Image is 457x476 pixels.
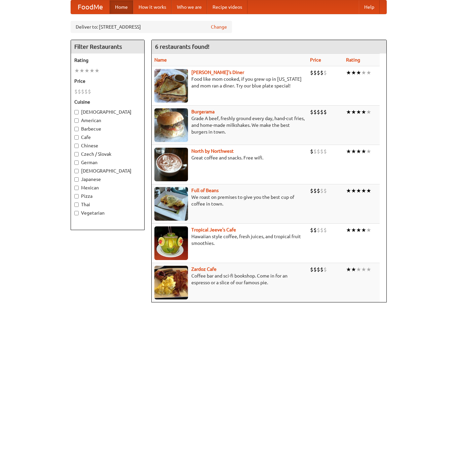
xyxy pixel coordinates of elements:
[74,168,141,174] label: [DEMOGRAPHIC_DATA]
[74,110,79,114] input: [DEMOGRAPHIC_DATA]
[74,186,79,190] input: Mexican
[346,69,351,76] li: ★
[320,108,323,116] li: $
[366,226,371,234] li: ★
[74,125,141,132] label: Barbecue
[78,88,81,95] li: $
[74,151,141,157] label: Czech / Slovak
[79,67,84,74] li: ★
[361,266,366,273] li: ★
[154,194,305,207] p: We roast on premises to give you the best cup of coffee in town.
[74,57,141,64] h5: Rating
[313,226,317,234] li: $
[317,266,320,273] li: $
[310,226,313,234] li: $
[155,43,210,50] ng-pluralize: 6 restaurants found!
[74,99,141,105] h5: Cuisine
[346,226,351,234] li: ★
[346,57,360,63] a: Rating
[191,70,244,75] a: [PERSON_NAME]'s Diner
[361,108,366,116] li: ★
[154,233,305,247] p: Hawaiian style coffee, fresh juices, and tropical fruit smoothies.
[84,88,88,95] li: $
[74,184,141,191] label: Mexican
[74,88,78,95] li: $
[346,148,351,155] li: ★
[317,108,320,116] li: $
[133,0,172,14] a: How it works
[351,148,356,155] li: ★
[323,226,327,234] li: $
[310,57,321,63] a: Price
[351,108,356,116] li: ★
[317,69,320,76] li: $
[74,194,79,198] input: Pizza
[356,108,361,116] li: ★
[323,266,327,273] li: $
[74,144,79,148] input: Chinese
[191,188,219,193] b: Full of Beans
[323,69,327,76] li: $
[323,148,327,155] li: $
[366,266,371,273] li: ★
[74,169,79,173] input: [DEMOGRAPHIC_DATA]
[320,187,323,194] li: $
[74,201,141,208] label: Thai
[74,67,79,74] li: ★
[323,108,327,116] li: $
[361,187,366,194] li: ★
[356,266,361,273] li: ★
[317,226,320,234] li: $
[346,266,351,273] li: ★
[89,67,94,74] li: ★
[71,40,144,53] h4: Filter Restaurants
[366,187,371,194] li: ★
[154,154,305,161] p: Great coffee and snacks. Free wifi.
[191,227,236,232] a: Tropical Jeeve's Cafe
[154,115,305,135] p: Grade A beef, freshly ground every day, hand-cut fries, and home-made milkshakes. We make the bes...
[320,69,323,76] li: $
[346,187,351,194] li: ★
[74,176,141,183] label: Japanese
[74,142,141,149] label: Chinese
[191,266,217,272] a: Zardoz Cafe
[71,0,110,14] a: FoodMe
[74,177,79,182] input: Japanese
[361,226,366,234] li: ★
[313,108,317,116] li: $
[191,148,234,154] a: North by Northwest
[310,69,313,76] li: $
[154,69,188,103] img: sallys.jpg
[320,226,323,234] li: $
[320,266,323,273] li: $
[313,187,317,194] li: $
[310,266,313,273] li: $
[366,69,371,76] li: ★
[110,0,133,14] a: Home
[88,88,91,95] li: $
[207,0,247,14] a: Recipe videos
[310,108,313,116] li: $
[313,69,317,76] li: $
[346,108,351,116] li: ★
[74,117,141,124] label: American
[154,76,305,89] p: Food like mom cooked, if you grew up in [US_STATE] and mom ran a diner. Try our blue plate special!
[94,67,100,74] li: ★
[356,148,361,155] li: ★
[74,127,79,131] input: Barbecue
[361,148,366,155] li: ★
[74,152,79,156] input: Czech / Slovak
[310,148,313,155] li: $
[320,148,323,155] li: $
[317,187,320,194] li: $
[81,88,84,95] li: $
[366,148,371,155] li: ★
[356,69,361,76] li: ★
[154,108,188,142] img: burgerama.jpg
[172,0,207,14] a: Who we are
[191,109,215,114] a: Burgerama
[74,210,141,216] label: Vegetarian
